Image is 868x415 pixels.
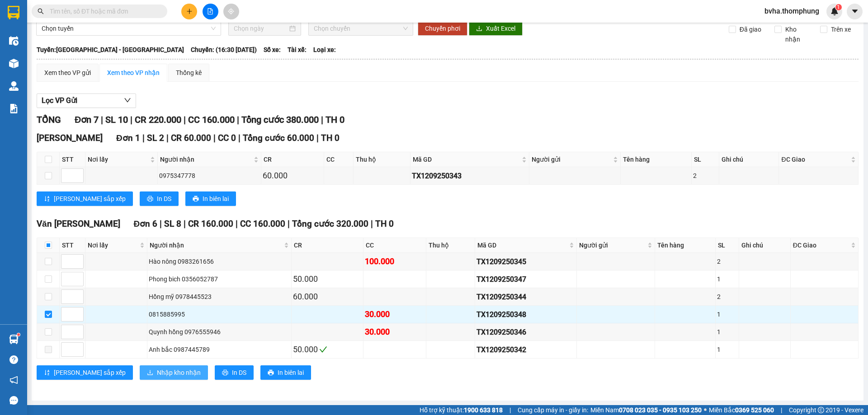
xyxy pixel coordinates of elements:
[9,81,19,91] img: warehouse-icon
[105,114,128,125] span: SL 10
[319,345,327,354] span: check
[149,327,290,337] div: Quynh hồng 0976555946
[476,291,575,303] div: TX1209250344
[292,219,368,229] span: Tổng cước 320.000
[9,355,18,364] span: question-circle
[293,290,362,303] div: 60.000
[781,154,849,164] span: ĐC Giao
[619,406,702,414] strong: 0708 023 035 - 0935 103 250
[60,152,85,167] th: STT
[518,405,588,415] span: Cung cấp máy in - giấy in:
[757,5,826,17] span: bvha.thomphung
[717,327,737,337] div: 1
[475,253,577,270] td: TX1209250345
[8,6,19,19] img: logo-vxr
[135,114,181,125] span: CR 220.000
[851,7,859,15] span: caret-down
[149,274,290,284] div: Phong bich 0356052787
[837,4,840,10] span: 1
[476,274,575,285] div: TX1209250347
[240,219,285,229] span: CC 160.000
[9,376,18,384] span: notification
[44,369,50,377] span: sort-ascending
[693,171,717,181] div: 2
[709,405,774,415] span: Miền Bắc
[475,341,577,359] td: TX1209250342
[475,288,577,306] td: TX1209250344
[375,219,394,229] span: TH 0
[237,114,239,125] span: |
[164,219,181,229] span: SL 8
[9,396,18,405] span: message
[781,405,782,415] span: |
[413,154,520,164] span: Mã GD
[116,133,140,143] span: Đơn 1
[218,133,236,143] span: CC 0
[818,407,824,413] span: copyright
[590,405,702,415] span: Miền Nam
[476,25,482,33] span: download
[261,152,324,167] th: CR
[321,114,323,125] span: |
[140,365,208,380] button: downloadNhập kho nhận
[476,256,575,267] div: TX1209250345
[9,104,19,113] img: solution-icon
[486,23,515,33] span: Xuất Excel
[134,219,158,229] span: Đơn 6
[44,68,91,78] div: Xem theo VP gửi
[241,114,319,125] span: Tổng cước 380.000
[268,369,274,377] span: printer
[37,93,136,108] button: Lọc VP Gửi
[37,191,133,206] button: sort-ascending[PERSON_NAME] sắp xếp
[44,196,50,203] span: sort-ascending
[207,8,213,14] span: file-add
[191,45,257,55] span: Chuyến: (16:30 [DATE])
[160,219,162,229] span: |
[410,167,529,185] td: TX1209250343
[42,95,77,106] span: Lọc VP Gửi
[9,335,19,344] img: warehouse-icon
[37,114,61,125] span: TỔNG
[292,238,364,253] th: CR
[75,114,99,125] span: Đơn 7
[160,154,252,164] span: Người nhận
[476,344,575,355] div: TX1209250342
[717,256,737,266] div: 2
[37,133,103,143] span: [PERSON_NAME]
[149,256,290,266] div: Hào nông 0983261656
[655,238,716,253] th: Tên hàng
[278,368,304,378] span: In biên lai
[365,308,424,321] div: 30.000
[509,405,511,415] span: |
[354,152,410,167] th: Thu hộ
[532,154,611,164] span: Người gửi
[157,194,171,204] span: In DS
[223,4,239,19] button: aim
[717,309,737,319] div: 1
[38,8,44,14] span: search
[288,219,290,229] span: |
[232,368,246,378] span: In DS
[830,7,839,15] img: icon-new-feature
[147,133,164,143] span: SL 2
[363,238,426,253] th: CC
[215,365,254,380] button: printerIn DS
[420,405,503,415] span: Hỗ trợ kỹ thuật:
[42,22,216,35] span: Chọn tuyến
[185,191,236,206] button: printerIn biên lai
[264,45,281,55] span: Số xe:
[314,22,408,35] span: Chọn chuyến
[124,97,131,104] span: down
[293,343,362,356] div: 50.000
[181,4,197,19] button: plus
[203,194,229,204] span: In biên lai
[234,23,288,33] input: Chọn ngày
[149,309,290,319] div: 0815885995
[313,45,336,55] span: Loại xe:
[60,238,85,253] th: STT
[37,365,133,380] button: sort-ascending[PERSON_NAME] sắp xếp
[37,219,120,229] span: Văn [PERSON_NAME]
[149,292,290,302] div: Hồng mỹ 0978445523
[371,219,373,229] span: |
[260,365,311,380] button: printerIn biên lai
